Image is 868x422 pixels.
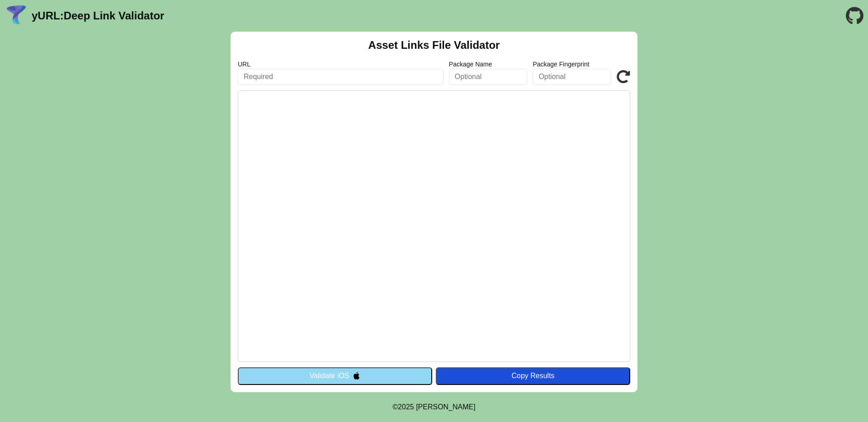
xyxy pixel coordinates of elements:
[416,403,476,411] a: Michael Ibragimchayev's Personal Site
[533,61,611,68] label: Package Fingerprint
[449,61,528,68] label: Package Name
[238,61,443,68] label: URL
[398,403,414,411] span: 2025
[353,372,360,380] img: appleIcon.svg
[533,69,611,85] input: Optional
[32,9,164,22] a: yURL:Deep Link Validator
[238,367,432,384] button: Validate iOS
[440,372,626,380] div: Copy Results
[5,4,28,28] img: yURL Logo
[368,39,500,52] h2: Asset Links File Validator
[238,69,443,85] input: Required
[449,69,528,85] input: Optional
[392,392,475,422] footer: ©
[436,367,630,384] button: Copy Results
